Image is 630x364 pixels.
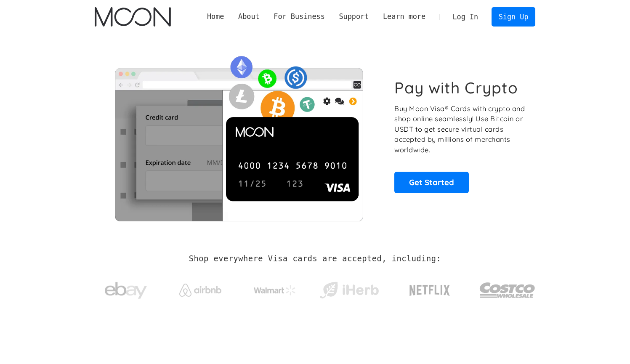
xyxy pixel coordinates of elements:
[392,271,468,305] a: Netflix
[394,172,469,193] a: Get Started
[339,11,369,22] div: Support
[238,11,260,22] div: About
[332,11,376,22] div: Support
[383,11,425,22] div: Learn more
[231,11,266,22] div: About
[318,271,380,306] a: iHerb
[200,11,231,22] a: Home
[179,284,221,297] img: Airbnb
[479,274,536,306] img: Costco
[376,11,433,22] div: Learn more
[105,277,147,304] img: ebay
[95,7,171,27] a: home
[169,275,231,301] a: Airbnb
[479,266,536,310] a: Costco
[95,269,157,308] a: ebay
[243,277,306,300] a: Walmart
[95,50,383,221] img: Moon Cards let you spend your crypto anywhere Visa is accepted.
[394,104,526,155] p: Buy Moon Visa® Cards with crypto and shop online seamlessly! Use Bitcoin or USDT to get secure vi...
[318,279,380,301] img: iHerb
[492,7,535,26] a: Sign Up
[446,8,485,26] a: Log In
[254,285,296,295] img: Walmart
[394,78,518,97] h1: Pay with Crypto
[95,7,171,27] img: Moon Logo
[409,280,451,301] img: Netflix
[189,254,441,263] h2: Shop everywhere Visa cards are accepted, including:
[274,11,324,22] div: For Business
[267,11,332,22] div: For Business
